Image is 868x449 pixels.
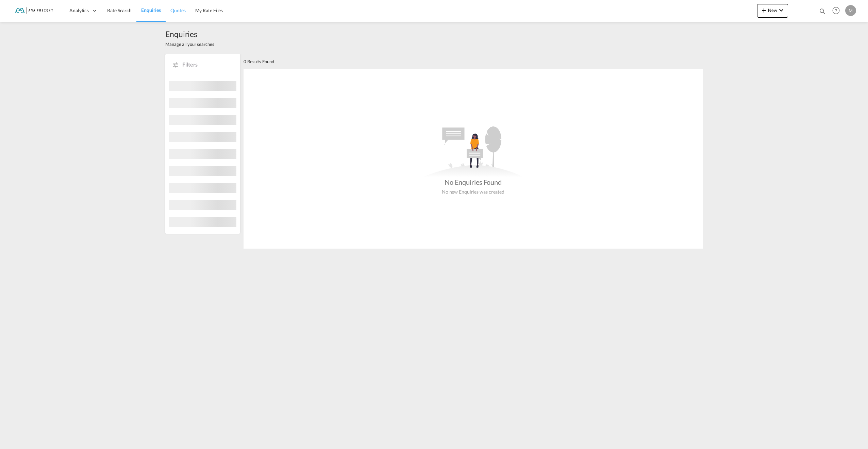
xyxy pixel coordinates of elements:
span: New [760,7,785,13]
span: My Rate Files [195,7,223,13]
img: f843cad07f0a11efa29f0335918cc2fb.png [10,3,56,18]
div: M [845,5,856,16]
md-icon: icon-plus 400-fg [760,6,768,14]
span: Rate Search [107,7,132,13]
span: Quotes [170,7,185,13]
md-icon: icon-magnify [819,7,826,15]
div: No new Enquiries was created [442,187,504,195]
md-icon: assets/icons/custom/empty_quotes.svg [422,126,524,177]
div: 0 Results Found [244,54,274,69]
div: Help [830,5,845,17]
span: Manage all your searches [165,41,214,47]
span: Help [830,5,842,16]
span: Enquiries [141,7,161,13]
span: Analytics [69,7,89,14]
span: Enquiries [165,29,214,39]
div: icon-magnify [819,7,826,18]
md-icon: icon-chevron-down [777,6,785,14]
button: icon-plus 400-fgNewicon-chevron-down [757,4,788,18]
div: No Enquiries Found [445,177,502,187]
span: Filters [182,61,233,68]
